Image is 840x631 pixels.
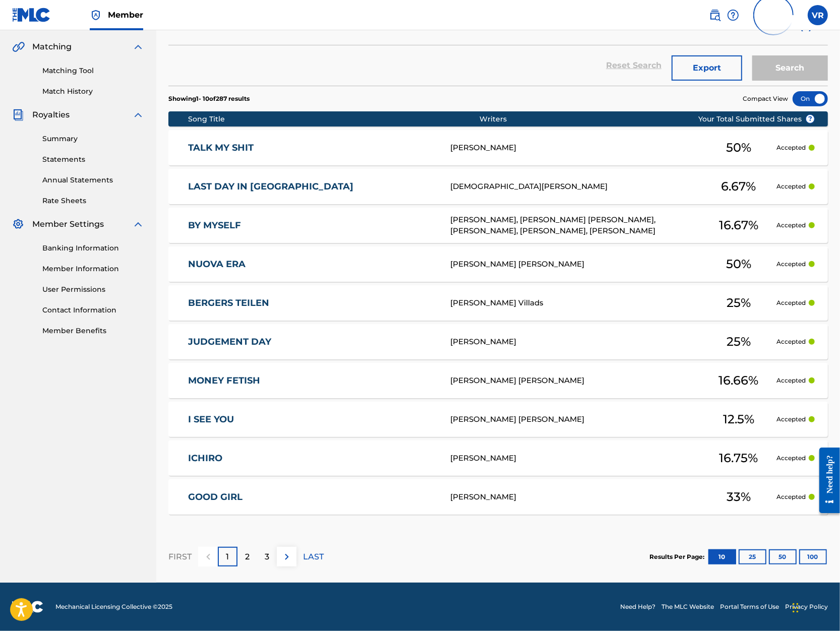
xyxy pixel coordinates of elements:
[769,549,797,564] button: 50
[776,143,806,152] p: Accepted
[188,220,437,231] a: BY MYSELF
[32,218,104,230] span: Member Settings
[12,109,24,121] img: Royalties
[450,297,701,309] div: [PERSON_NAME] Villads
[226,551,229,563] p: 1
[649,552,707,561] p: Results Per Page:
[32,41,72,53] span: Matching
[12,8,51,22] img: MLC Logo
[720,602,779,611] a: Portal Terms of Use
[168,551,192,563] p: FIRST
[727,488,751,506] span: 33 %
[726,255,751,273] span: 50 %
[12,218,24,230] img: Member Settings
[479,114,730,124] div: Writers
[719,216,758,234] span: 16.67 %
[709,9,721,21] img: search
[718,371,758,390] span: 16.66 %
[265,551,269,563] p: 3
[662,602,714,611] a: The MLC Website
[776,337,806,346] p: Accepted
[806,115,814,123] span: ?
[42,175,144,185] a: Annual Statements
[727,5,739,25] div: Help
[450,214,701,237] div: [PERSON_NAME], [PERSON_NAME] [PERSON_NAME], [PERSON_NAME], [PERSON_NAME], [PERSON_NAME]
[708,549,736,564] button: 10
[90,9,102,21] img: Top Rightsholder
[188,142,437,154] a: TALK MY SHIT
[799,549,827,564] button: 100
[55,602,172,611] span: Mechanical Licensing Collective © 2025
[42,196,144,206] a: Rate Sheets
[620,602,655,611] a: Need Help?
[812,439,840,521] iframe: Resource Center
[776,182,806,191] p: Accepted
[726,139,751,157] span: 50 %
[132,218,144,230] img: expand
[698,114,815,124] span: Your Total Submitted Shares
[743,94,788,103] span: Compact View
[42,66,144,76] a: Matching Tool
[42,243,144,254] a: Banking Information
[188,114,479,124] div: Song Title
[32,109,70,121] span: Royalties
[42,264,144,274] a: Member Information
[776,492,806,501] p: Accepted
[132,41,144,53] img: expand
[776,454,806,463] p: Accepted
[450,375,701,387] div: [PERSON_NAME] [PERSON_NAME]
[188,336,437,348] a: JUDGEMENT DAY
[132,109,144,121] img: expand
[450,259,701,270] div: [PERSON_NAME] [PERSON_NAME]
[188,375,437,387] a: MONEY FETISH
[450,414,701,425] div: [PERSON_NAME] [PERSON_NAME]
[188,453,437,464] a: ICHIRO
[776,260,806,269] p: Accepted
[188,491,437,503] a: GOOD GIRL
[723,410,754,428] span: 12.5 %
[721,177,756,196] span: 6.67 %
[42,284,144,295] a: User Permissions
[776,298,806,307] p: Accepted
[188,181,437,193] a: LAST DAY IN [GEOGRAPHIC_DATA]
[108,9,143,21] span: Member
[785,602,828,611] a: Privacy Policy
[450,181,701,193] div: [DEMOGRAPHIC_DATA][PERSON_NAME]
[727,294,751,312] span: 25 %
[188,297,437,309] a: BERGERS TEILEN
[245,551,250,563] p: 2
[42,154,144,165] a: Statements
[303,551,324,563] p: LAST
[42,86,144,97] a: Match History
[727,333,751,351] span: 25 %
[719,449,758,467] span: 16.75 %
[672,55,742,81] button: Export
[793,593,799,623] div: Drag
[776,221,806,230] p: Accepted
[790,583,840,631] iframe: Chat Widget
[168,94,250,103] p: Showing 1 - 10 of 287 results
[727,9,739,21] img: help
[739,549,766,564] button: 25
[188,414,437,425] a: I SEE YOU
[188,259,437,270] a: NUOVA ERA
[42,134,144,144] a: Summary
[450,336,701,348] div: [PERSON_NAME]
[450,491,701,503] div: [PERSON_NAME]
[42,305,144,315] a: Contact Information
[709,5,721,25] a: Public Search
[776,376,806,385] p: Accepted
[450,453,701,464] div: [PERSON_NAME]
[808,5,828,25] div: User Menu
[450,142,701,154] div: [PERSON_NAME]
[776,415,806,424] p: Accepted
[12,41,25,53] img: Matching
[12,601,43,613] img: logo
[281,551,293,563] img: right
[42,326,144,336] a: Member Benefits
